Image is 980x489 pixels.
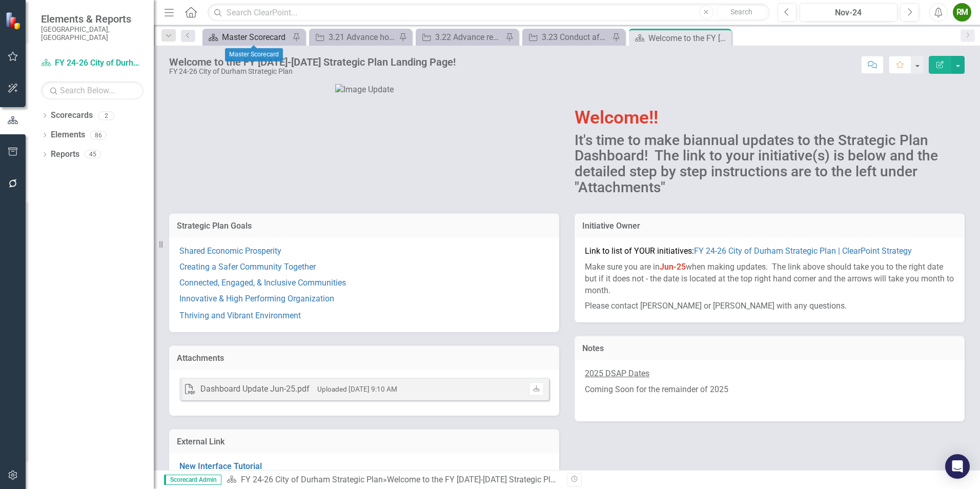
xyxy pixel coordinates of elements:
[648,32,729,45] div: Welcome to the FY [DATE]-[DATE] Strategic Plan Landing Page!
[41,81,144,99] input: Search Below...
[164,475,221,485] span: Scorecard Admin
[575,107,658,128] span: Welcome!!
[575,133,965,196] h2: It's time to make biannual updates to the Strategic Plan Dashboard! The link to your initiative(s...
[435,31,503,44] div: 3.22 Advance rental housing programs
[179,278,346,288] a: Connected, Engaged, & Inclusive Communities
[41,13,144,25] span: Elements & Reports
[525,31,609,44] a: 3.23 Conduct affordable housing research
[177,437,552,446] h3: External Link
[179,311,301,320] a: Thriving and Vibrant Environment
[85,150,101,159] div: 45
[200,383,310,395] div: Dashboard Update Jun-25.pdf
[227,474,559,486] div: »
[177,354,552,363] h3: Attachments
[98,111,114,120] div: 2
[205,31,290,44] a: Master Scorecard
[317,385,397,393] small: Uploaded [DATE] 9:10 AM
[90,131,107,139] div: 86
[585,382,954,398] p: Coming Soon for the remainder of 2025
[542,31,609,44] div: 3.23 Conduct affordable housing research
[179,294,334,303] a: Innovative & High Performing Organization
[179,246,281,256] a: Shared Economic Prosperity
[208,4,770,22] input: Search ClearPoint...
[222,31,290,44] div: Master Scorecard
[329,31,396,44] div: 3.21 Advance home ownership programs
[177,221,552,231] h3: Strategic Plan Goals
[730,8,752,16] span: Search
[387,475,614,484] div: Welcome to the FY [DATE]-[DATE] Strategic Plan Landing Page!
[418,31,503,44] a: 3.22 Advance rental housing programs
[179,461,262,471] a: New Interface Tutorial
[312,31,396,44] a: 3.21 Advance home ownership programs
[582,344,957,353] h3: Notes
[51,149,79,160] a: Reports
[945,454,970,479] div: Open Intercom Messenger
[225,48,283,62] div: Master Scorecard
[51,110,93,121] a: Scorecards
[335,84,394,96] img: Image Update
[585,246,912,256] span: Link to list of YOUR initiatives:
[41,25,144,42] small: [GEOGRAPHIC_DATA], [GEOGRAPHIC_DATA]
[953,3,971,22] button: RM
[5,12,23,30] img: ClearPoint Strategy
[803,7,894,19] div: Nov-24
[585,298,954,312] p: Please contact [PERSON_NAME] or [PERSON_NAME] with any questions.
[241,475,383,484] a: FY 24-26 City of Durham Strategic Plan
[585,369,649,378] u: 2025 DSAP Dates
[800,3,897,22] button: Nov-24
[660,262,686,272] strong: Jun-25
[585,259,954,299] p: Make sure you are in when making updates. The link above should take you to the right date but if...
[169,68,456,75] div: FY 24-26 City of Durham Strategic Plan
[582,221,957,231] h3: Initiative Owner
[41,57,144,69] a: FY 24-26 City of Durham Strategic Plan
[179,262,316,272] a: Creating a Safer Community Together
[51,129,85,141] a: Elements
[716,5,767,19] button: Search
[169,56,456,68] div: Welcome to the FY [DATE]-[DATE] Strategic Plan Landing Page!
[694,246,912,256] a: FY 24-26 City of Durham Strategic Plan | ClearPoint Strategy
